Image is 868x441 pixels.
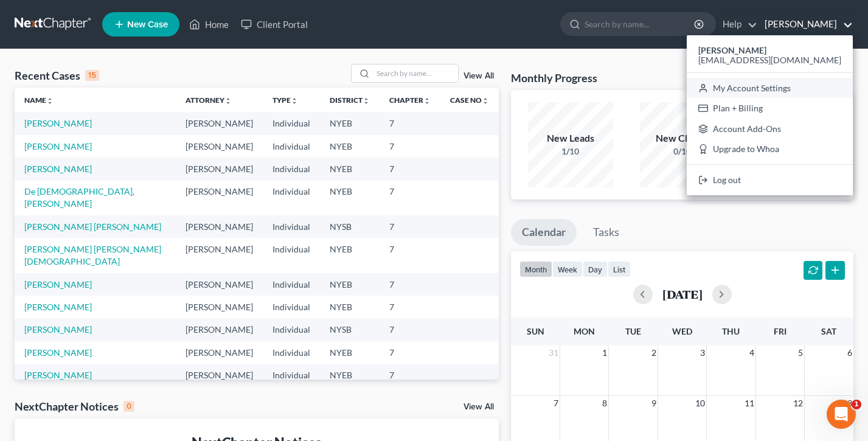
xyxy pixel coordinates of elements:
a: Plan + Billing [687,98,853,119]
a: [PERSON_NAME] [24,324,92,335]
td: Individual [263,273,320,296]
a: Help [717,13,757,35]
a: Calendar [511,219,577,246]
td: 7 [380,273,440,296]
span: 12 [792,396,804,411]
a: Attorneyunfold_more [186,95,232,105]
div: 0 [123,401,134,412]
td: Individual [263,319,320,341]
button: week [552,261,583,277]
a: View All [464,72,494,80]
td: NYEB [320,181,380,215]
a: [PERSON_NAME] [24,302,92,312]
td: 7 [380,296,440,318]
a: De [DEMOGRAPHIC_DATA], [PERSON_NAME] [24,186,134,209]
span: 8 [601,396,608,411]
input: Search by name... [585,13,696,35]
span: 2 [650,346,658,360]
span: 6 [846,346,853,360]
td: [PERSON_NAME] [176,112,263,134]
td: [PERSON_NAME] [176,238,263,273]
a: Tasks [582,219,630,246]
button: day [583,261,608,277]
a: Typeunfold_more [273,95,298,105]
i: unfold_more [363,97,370,105]
button: list [608,261,631,277]
td: Individual [263,135,320,158]
h3: Monthly Progress [511,71,597,85]
td: [PERSON_NAME] [176,341,263,364]
td: [PERSON_NAME] [176,215,263,238]
div: NextChapter Notices [15,399,134,414]
a: [PERSON_NAME] [24,141,92,151]
span: 4 [748,346,755,360]
td: NYEB [320,341,380,364]
div: 0/10 [640,145,725,158]
div: [PERSON_NAME] [687,35,853,195]
td: NYEB [320,158,380,180]
td: NYEB [320,364,380,387]
td: 7 [380,158,440,180]
span: 9 [650,396,658,411]
h2: [DATE] [662,288,703,300]
div: New Clients [640,131,725,145]
i: unfold_more [423,97,431,105]
a: [PERSON_NAME] [24,370,92,380]
a: Districtunfold_more [330,95,370,105]
td: [PERSON_NAME] [176,319,263,341]
a: [PERSON_NAME] [24,279,92,290]
td: [PERSON_NAME] [176,135,263,158]
td: Individual [263,296,320,318]
span: 13 [841,396,853,411]
td: NYSB [320,215,380,238]
span: 5 [797,346,804,360]
span: 1 [852,400,861,409]
div: Recent Cases [15,68,99,83]
a: [PERSON_NAME] [759,13,853,35]
span: Wed [672,326,692,336]
span: Fri [774,326,786,336]
a: [PERSON_NAME] [24,164,92,174]
span: Mon [574,326,595,336]
td: [PERSON_NAME] [176,181,263,215]
strong: [PERSON_NAME] [698,45,766,55]
a: Nameunfold_more [24,95,54,105]
div: New Leads [528,131,613,145]
i: unfold_more [291,97,298,105]
td: [PERSON_NAME] [176,296,263,318]
span: Thu [722,326,740,336]
i: unfold_more [482,97,489,105]
td: 7 [380,135,440,158]
iframe: Intercom live chat [827,400,856,429]
span: Tue [625,326,641,336]
a: Client Portal [235,13,314,35]
a: Account Add-Ons [687,119,853,139]
span: 31 [547,346,560,360]
a: [PERSON_NAME] [24,347,92,358]
input: Search by name... [373,64,458,82]
td: 7 [380,238,440,273]
a: Home [183,13,235,35]
a: [PERSON_NAME] [24,118,92,128]
a: Case Nounfold_more [450,95,489,105]
span: Sat [821,326,836,336]
td: Individual [263,158,320,180]
a: Chapterunfold_more [389,95,431,105]
div: 1/10 [528,145,613,158]
a: My Account Settings [687,78,853,99]
td: Individual [263,364,320,387]
button: month [519,261,552,277]
div: 15 [85,70,99,81]
a: Upgrade to Whoa [687,139,853,160]
td: NYEB [320,238,380,273]
span: 7 [552,396,560,411]
td: Individual [263,181,320,215]
span: [EMAIL_ADDRESS][DOMAIN_NAME] [698,55,841,65]
td: NYEB [320,296,380,318]
span: New Case [127,20,168,29]
a: Log out [687,170,853,190]
td: Individual [263,341,320,364]
span: 11 [743,396,755,411]
td: [PERSON_NAME] [176,273,263,296]
span: Sun [527,326,544,336]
